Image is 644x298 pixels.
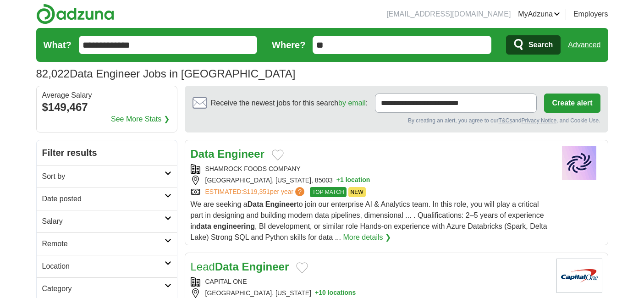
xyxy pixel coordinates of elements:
[36,4,114,24] img: Adzuna logo
[248,200,264,208] strong: Data
[191,260,289,273] a: LeadData Engineer
[191,176,549,185] div: [GEOGRAPHIC_DATA], [US_STATE], 85003
[42,171,165,182] h2: Sort by
[213,222,255,230] strong: engineering
[348,187,366,197] span: NEW
[573,9,608,20] a: Employers
[37,210,177,232] a: Salary
[111,114,170,125] a: See More Stats ❯
[196,222,211,230] strong: data
[36,67,296,80] h1: Data Engineer Jobs in [GEOGRAPHIC_DATA]
[242,260,289,273] strong: Engineer
[556,146,602,180] img: Company logo
[315,288,356,298] button: +10 locations
[295,187,304,196] span: ?
[191,288,549,298] div: [GEOGRAPHIC_DATA], [US_STATE]
[44,38,72,52] label: What?
[568,36,600,54] a: Advanced
[191,200,547,241] span: We are seeking a to join our enterprise AI & Analytics team. In this role, you will play a critic...
[211,98,368,109] span: Receive the newest jobs for this search :
[42,238,165,249] h2: Remote
[42,261,165,272] h2: Location
[42,193,165,204] h2: Date posted
[336,176,370,185] button: +1 location
[336,176,340,185] span: +
[272,38,305,52] label: Where?
[205,278,247,285] a: CAPITAL ONE
[544,94,600,113] button: Create alert
[528,36,553,54] span: Search
[42,99,171,116] div: $149,467
[296,262,308,273] button: Add to favorite jobs
[42,283,165,294] h2: Category
[506,35,561,55] button: Search
[42,216,165,227] h2: Salary
[37,165,177,188] a: Sort by
[36,66,70,82] span: 82,022
[265,200,297,208] strong: Engineer
[215,260,239,273] strong: Data
[310,187,346,197] span: TOP MATCH
[343,232,391,243] a: More details ❯
[272,149,284,160] button: Add to favorite jobs
[217,148,264,160] strong: Engineer
[338,99,366,107] a: by email
[37,140,177,165] h2: Filter results
[37,232,177,255] a: Remote
[518,9,560,20] a: MyAdzuna
[37,188,177,210] a: Date posted
[498,117,512,124] a: T&Cs
[243,188,270,195] span: $119,351
[37,255,177,277] a: Location
[191,164,549,174] div: SHAMROCK FOODS COMPANY
[315,288,319,298] span: +
[205,187,307,197] a: ESTIMATED:$119,351per year?
[191,148,264,160] a: Data Engineer
[191,148,215,160] strong: Data
[42,92,171,99] div: Average Salary
[386,9,511,20] li: [EMAIL_ADDRESS][DOMAIN_NAME]
[556,259,602,293] img: Capital One logo
[521,117,556,124] a: Privacy Notice
[193,116,600,125] div: By creating an alert, you agree to our and , and Cookie Use.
